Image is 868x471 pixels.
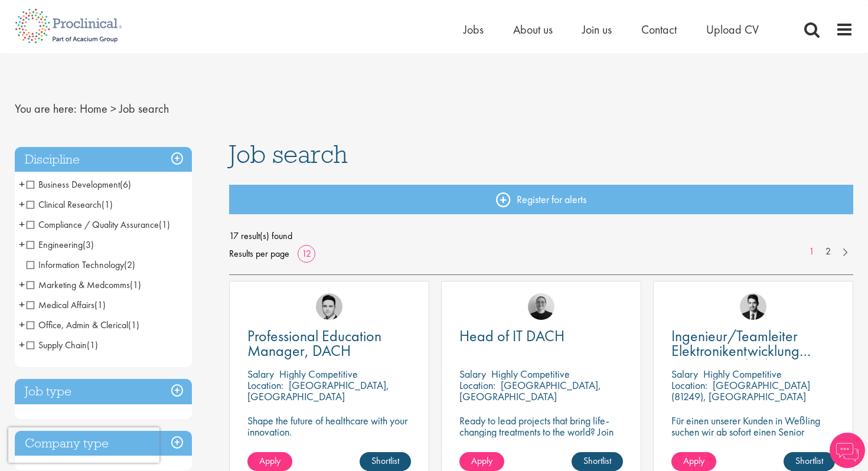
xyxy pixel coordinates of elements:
span: Results per page [229,245,289,263]
span: Salary [671,367,698,381]
p: [GEOGRAPHIC_DATA], [GEOGRAPHIC_DATA] [247,378,389,403]
p: Highly Competitive [279,367,358,381]
span: Marketing & Medcomms [27,279,130,291]
span: (1) [94,299,106,311]
span: Professional Education Manager, DACH [247,326,381,361]
span: Job search [229,138,348,170]
span: Information Technology [27,259,124,271]
span: Business Development [27,178,131,191]
span: + [19,195,25,213]
span: + [19,235,25,253]
span: + [19,336,25,354]
a: Jobs [464,22,484,37]
span: Engineering [27,238,94,251]
a: 1 [803,245,820,259]
h3: Job type [15,379,192,404]
span: Medical Affairs [27,299,94,311]
a: Register for alerts [229,185,854,214]
span: Business Development [27,178,120,191]
img: Emma Pretorious [528,293,554,320]
span: (1) [130,279,141,291]
span: (1) [102,198,113,211]
span: + [19,296,25,313]
a: Head of IT DACH [459,329,623,344]
span: Office, Admin & Clerical [27,319,139,331]
span: Engineering [27,238,83,251]
p: Highly Competitive [703,367,782,381]
span: (1) [87,339,98,351]
p: [GEOGRAPHIC_DATA], [GEOGRAPHIC_DATA] [459,378,601,403]
span: + [19,316,25,333]
img: Thomas Wenig [740,293,766,320]
span: + [19,276,25,293]
span: Information Technology [27,259,135,271]
iframe: reCAPTCHA [8,427,159,463]
span: (1) [159,218,170,231]
a: Shortlist [784,452,835,471]
span: (3) [83,238,94,251]
a: Ingenieur/Teamleiter Elektronikentwicklung Aviation (m/w/d) [671,329,835,358]
span: Clinical Research [27,198,102,211]
span: + [19,215,25,233]
span: Salary [247,367,274,381]
a: Professional Education Manager, DACH [247,329,411,358]
p: Für einen unserer Kunden in Weßling suchen wir ab sofort einen Senior Electronics Engineer Avioni... [671,415,835,460]
a: 2 [820,245,837,259]
span: Head of IT DACH [459,326,564,346]
h3: Discipline [15,147,192,172]
span: You are here: [15,101,77,116]
span: (1) [128,319,139,331]
p: Ready to lead projects that bring life-changing treatments to the world? Join our client at the f... [459,415,623,471]
span: Location: [671,378,707,392]
img: Connor Lynes [316,293,342,320]
span: Location: [459,378,495,392]
img: Chatbot [830,433,865,468]
p: [GEOGRAPHIC_DATA] (81249), [GEOGRAPHIC_DATA] [671,378,810,403]
a: Shortlist [360,452,411,471]
span: Compliance / Quality Assurance [27,218,170,231]
span: Marketing & Medcomms [27,279,141,291]
span: Job search [119,101,169,116]
span: Supply Chain [27,339,87,351]
p: Shape the future of healthcare with your innovation. [247,415,411,437]
span: Office, Admin & Clerical [27,319,128,331]
p: Highly Competitive [491,367,570,381]
a: Upload CV [706,22,759,37]
span: (6) [120,178,131,191]
span: (2) [124,259,135,271]
a: Contact [641,22,677,37]
a: 12 [298,247,315,260]
span: Compliance / Quality Assurance [27,218,159,231]
span: Location: [247,378,283,392]
span: Apply [259,454,280,467]
a: Apply [671,452,716,471]
a: Shortlist [572,452,623,471]
a: breadcrumb link [80,101,107,116]
span: Clinical Research [27,198,113,211]
a: Apply [247,452,292,471]
span: + [19,175,25,193]
a: About us [513,22,553,37]
span: Supply Chain [27,339,98,351]
span: Ingenieur/Teamleiter Elektronikentwicklung Aviation (m/w/d) [671,326,811,375]
span: Medical Affairs [27,299,106,311]
span: 17 result(s) found [229,227,854,245]
span: Apply [683,454,704,467]
span: Apply [471,454,492,467]
a: Apply [459,452,504,471]
a: Join us [582,22,612,37]
span: > [110,101,116,116]
span: Salary [459,367,486,381]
